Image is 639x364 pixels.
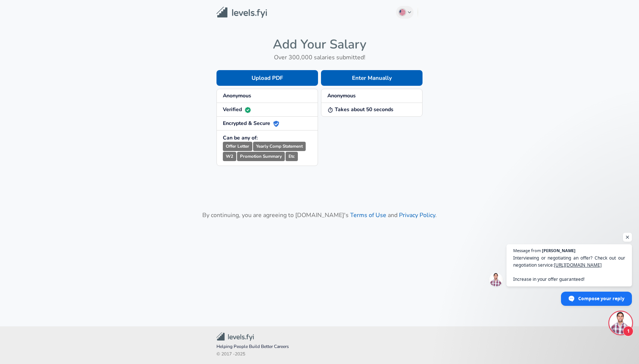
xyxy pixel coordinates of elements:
[216,52,423,63] h6: Over 300,000 salaries submitted!
[610,312,632,334] div: Open chat
[223,134,258,141] strong: Can be any of:
[286,152,298,161] small: Etc
[321,70,423,86] button: Enter Manually
[327,106,393,113] strong: Takes about 50 seconds
[216,351,423,358] span: © 2017 - 2025
[216,332,254,341] img: Levels.fyi Community
[223,120,279,127] strong: Encrypted & Secure
[216,343,423,351] span: Helping People Build Better Careers
[350,211,386,219] a: Terms of Use
[396,6,414,19] button: English (US)
[216,7,267,18] img: Levels.fyi
[223,106,251,113] strong: Verified
[513,254,625,283] span: Interviewing or negotiating an offer? Check out our negotiation service: Increase in your offer g...
[399,211,435,219] a: Privacy Policy
[223,92,251,99] strong: Anonymous
[542,248,576,252] span: [PERSON_NAME]
[399,9,405,15] img: English (US)
[327,92,356,99] strong: Anonymous
[513,248,541,252] span: Message from
[223,152,236,161] small: W2
[253,142,306,151] small: Yearly Comp Statement
[623,326,633,336] span: 1
[237,152,285,161] small: Promotion Summary
[578,292,624,305] span: Compose your reply
[223,142,252,151] small: Offer Letter
[216,70,318,86] button: Upload PDF
[216,37,423,52] h4: Add Your Salary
